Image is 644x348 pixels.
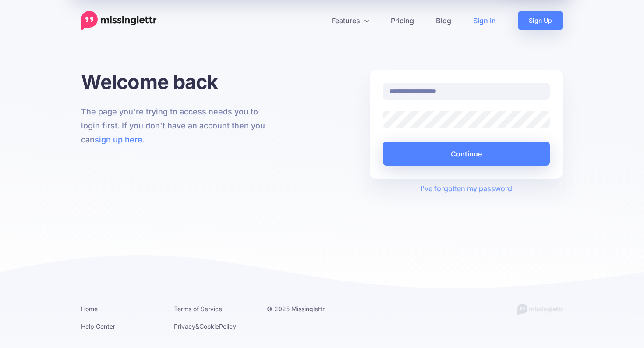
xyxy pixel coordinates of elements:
li: © 2025 Missinglettr [267,303,347,314]
a: sign up here [95,135,142,144]
a: Home [81,305,98,312]
h1: Welcome back [81,70,274,94]
a: Sign In [462,11,507,30]
a: Pricing [380,11,425,30]
a: I've forgotten my password [421,184,512,193]
a: Help Center [81,323,115,330]
a: Features [321,11,380,30]
a: Cookie [199,323,219,330]
a: Blog [425,11,462,30]
a: Privacy [174,323,195,330]
button: Continue [383,142,550,166]
p: The page you're trying to access needs you to login first. If you don't have an account then you ... [81,105,274,147]
a: Sign Up [518,11,563,30]
li: & Policy [174,321,254,332]
a: Terms of Service [174,305,222,312]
